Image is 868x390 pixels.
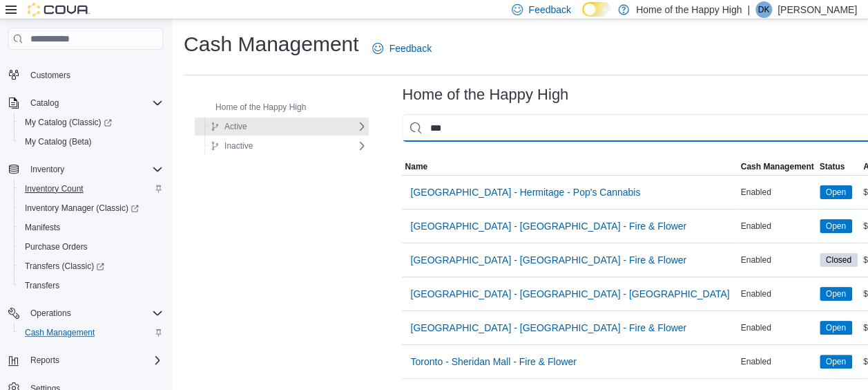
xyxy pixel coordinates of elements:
button: Catalog [3,93,168,113]
button: Cash Management [14,323,168,342]
span: Transfers (Classic) [25,261,104,272]
img: Cova [28,3,90,17]
button: Operations [25,305,77,322]
span: Purchase Orders [19,239,163,255]
span: Purchase Orders [25,241,88,252]
span: Transfers [19,277,163,294]
span: [GEOGRAPHIC_DATA] - Hermitage - Pop's Cannabis [410,185,640,199]
p: [PERSON_NAME] [778,1,857,18]
button: Active [205,118,253,135]
button: Purchase Orders [14,237,168,257]
span: Open [820,321,852,335]
a: My Catalog (Beta) [19,133,97,150]
a: Manifests [19,219,66,236]
button: [GEOGRAPHIC_DATA] - [GEOGRAPHIC_DATA] - Fire & Flower [405,212,692,240]
a: Customers [25,67,76,84]
span: Open [826,355,846,368]
button: [GEOGRAPHIC_DATA] - [GEOGRAPHIC_DATA] - Fire & Flower [405,246,692,274]
button: Catalog [25,95,64,111]
a: Inventory Manager (Classic) [14,198,168,218]
span: My Catalog (Classic) [19,114,163,131]
span: Open [826,220,846,232]
div: Enabled [737,286,816,302]
a: Transfers [19,277,65,294]
span: Cash Management [19,324,163,341]
span: My Catalog (Classic) [25,117,112,128]
button: Inventory [25,161,70,178]
a: Inventory Count [19,180,89,197]
button: My Catalog (Beta) [14,132,168,151]
span: Toronto - Sheridan Mall - Fire & Flower [410,355,576,369]
a: Feedback [367,35,436,62]
span: Open [826,288,846,300]
span: DK [758,1,770,18]
span: Operations [30,308,71,319]
button: Reports [25,352,65,369]
button: [GEOGRAPHIC_DATA] - [GEOGRAPHIC_DATA] - [GEOGRAPHIC_DATA] [405,280,735,308]
h1: Cash Management [184,30,358,58]
span: Customers [30,70,70,81]
a: Transfers (Classic) [19,258,110,275]
button: Transfers [14,276,168,295]
span: Inventory [30,164,64,175]
span: Inventory [25,161,163,178]
span: Cash Management [25,327,95,338]
span: Name [405,161,427,172]
span: Active [224,121,247,132]
button: Inventory Count [14,179,168,198]
span: Open [820,185,852,199]
span: Transfers [25,280,59,291]
button: Status [817,158,860,175]
span: Inventory Count [19,180,163,197]
span: [GEOGRAPHIC_DATA] - [GEOGRAPHIC_DATA] - Fire & Flower [410,321,686,335]
span: Closed [820,253,858,267]
button: Inventory [3,160,168,179]
span: Catalog [25,95,163,111]
button: Operations [3,304,168,323]
span: Cash Management [740,161,813,172]
span: [GEOGRAPHIC_DATA] - [GEOGRAPHIC_DATA] - Fire & Flower [410,253,686,267]
button: [GEOGRAPHIC_DATA] - Hermitage - Pop's Cannabis [405,178,646,206]
span: Reports [25,352,163,369]
span: Dark Mode [582,17,583,17]
span: Catalog [30,98,59,109]
div: Enabled [737,252,816,268]
span: Customers [25,66,163,83]
span: Status [820,161,845,172]
a: Inventory Manager (Classic) [19,200,144,216]
span: [GEOGRAPHIC_DATA] - [GEOGRAPHIC_DATA] - Fire & Flower [410,219,686,233]
span: My Catalog (Beta) [25,136,92,147]
span: Feedback [528,3,570,17]
button: Customers [3,64,168,84]
span: Closed [826,254,851,266]
button: Toronto - Sheridan Mall - Fire & Flower [405,348,581,375]
span: Feedback [389,41,431,55]
div: Enabled [737,353,816,370]
a: Transfers (Classic) [14,257,168,276]
span: Inventory Manager (Classic) [25,203,139,214]
span: Operations [25,305,163,322]
span: Open [820,287,852,301]
h3: Home of the Happy High [402,86,568,103]
a: Cash Management [19,324,100,341]
a: Purchase Orders [19,239,93,255]
div: Enabled [737,319,816,336]
button: Inactive [205,138,258,154]
span: Home of the Happy High [215,102,306,113]
div: Enabled [737,218,816,234]
button: Name [402,158,737,175]
a: My Catalog (Classic) [19,114,117,131]
span: Open [820,219,852,233]
span: [GEOGRAPHIC_DATA] - [GEOGRAPHIC_DATA] - [GEOGRAPHIC_DATA] [410,287,729,301]
p: Home of the Happy High [636,1,742,18]
button: Cash Management [737,158,816,175]
p: | [747,1,750,18]
span: Inventory Count [25,183,84,194]
button: [GEOGRAPHIC_DATA] - [GEOGRAPHIC_DATA] - Fire & Flower [405,314,692,342]
span: Inventory Manager (Classic) [19,200,163,216]
span: Manifests [25,222,60,233]
span: Open [820,355,852,369]
input: Dark Mode [582,2,611,17]
span: My Catalog (Beta) [19,133,163,150]
button: Home of the Happy High [196,99,311,115]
